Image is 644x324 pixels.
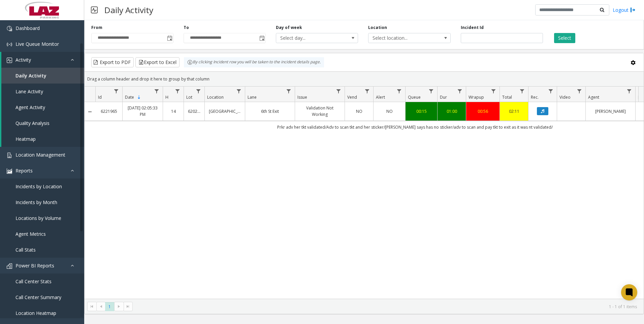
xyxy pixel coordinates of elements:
a: Activity [1,52,84,68]
span: NO [356,108,362,114]
label: Day of week [276,25,302,31]
a: Agent Activity [1,99,84,115]
a: Video Filter Menu [575,87,584,96]
kendo-pager-info: 1 - 1 of 1 items [137,304,637,310]
span: Select location... [368,33,434,43]
a: 6221965 [99,108,118,115]
a: [PERSON_NAME] [590,108,631,115]
div: By clicking Incident row you will be taken to the incident details page. [184,57,324,67]
span: Location [207,94,224,100]
a: NO [378,108,401,115]
a: Agent Filter Menu [625,87,634,96]
img: 'icon' [7,42,12,47]
span: Heatmap [15,136,36,142]
span: Power BI Reports [15,262,54,269]
span: Quality Analysis [15,120,50,126]
span: Agent [588,94,599,100]
img: 'icon' [7,263,12,269]
a: Issue Filter Menu [334,87,343,96]
img: 'icon' [7,153,12,158]
label: To [184,25,189,31]
span: Incidents by Month [15,199,57,205]
a: Id Filter Menu [112,87,121,96]
a: 01:00 [442,108,462,115]
span: Lot [186,94,192,100]
span: Agent Activity [15,104,45,110]
span: Wrapup [469,94,484,100]
span: Vend [347,94,357,100]
a: Daily Activity [1,68,84,84]
span: Id [98,94,102,100]
a: Heatmap [1,131,84,147]
span: Lane [248,94,257,100]
span: Location Management [15,152,65,158]
span: Video [559,94,571,100]
a: 620264 [188,108,200,115]
span: H [165,94,168,100]
span: Select day... [276,33,342,43]
a: Lot Filter Menu [194,87,203,96]
a: 14 [167,108,180,115]
span: Dashboard [15,25,40,31]
span: Live Queue Monitor [15,41,59,47]
a: Date Filter Menu [152,87,161,96]
span: Locations by Volume [15,215,61,221]
a: NO [349,108,369,115]
span: Activity [15,57,31,63]
span: Reports [15,167,33,174]
button: Select [554,33,575,43]
a: 00:56 [470,108,495,115]
div: Data table [85,87,644,299]
a: Collapse Details [85,109,95,115]
label: Incident Id [461,25,484,31]
span: Call Center Summary [15,294,61,300]
a: Lane Filter Menu [284,87,293,96]
a: [DATE] 02:05:33 PM [127,105,159,118]
button: Export to PDF [91,57,134,67]
a: Quality Analysis [1,115,84,131]
a: Validation Not Working [299,105,341,118]
button: Export to Excel [135,57,180,67]
img: 'icon' [7,26,12,31]
img: 'icon' [7,58,12,63]
a: Location Filter Menu [234,87,244,96]
span: Call Stats [15,247,36,253]
a: Alert Filter Menu [395,87,404,96]
a: Rec. Filter Menu [546,87,555,96]
img: 'icon' [7,168,12,174]
span: Lane Activity [15,88,43,95]
span: Agent Metrics [15,231,46,237]
h3: Daily Activity [101,2,157,18]
span: Issue [297,94,307,100]
span: Sortable [136,95,142,100]
div: Drag a column header and drop it here to group by that column [85,73,644,85]
span: Call Center Stats [15,278,52,285]
a: H Filter Menu [173,87,182,96]
a: Total Filter Menu [518,87,527,96]
span: Daily Activity [15,72,46,79]
a: 02:11 [504,108,524,115]
span: Rec. [531,94,539,100]
span: Total [502,94,512,100]
a: Wrapup Filter Menu [489,87,498,96]
span: Date [125,94,134,100]
span: Alert [376,94,385,100]
span: Dur [440,94,447,100]
label: From [91,25,102,31]
a: Queue Filter Menu [427,87,436,96]
label: Location [368,25,387,31]
span: Incidents by Location [15,183,62,190]
a: 00:15 [410,108,433,115]
span: Page 1 [105,302,114,311]
span: Queue [408,94,421,100]
img: pageIcon [91,2,98,18]
a: 6th St Exit [249,108,291,115]
img: infoIcon.svg [187,60,193,65]
img: logout [630,6,636,13]
a: [GEOGRAPHIC_DATA] [209,108,241,115]
span: Location Heatmap [15,310,56,316]
a: Vend Filter Menu [363,87,372,96]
